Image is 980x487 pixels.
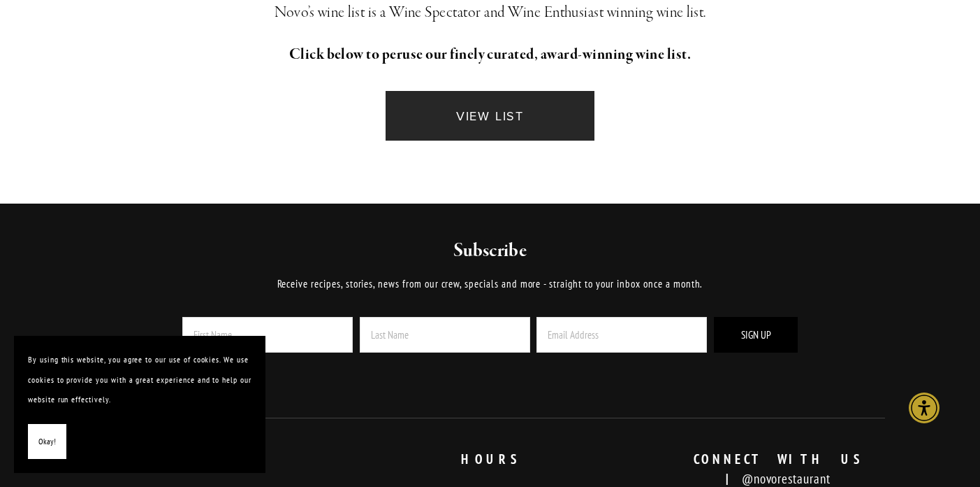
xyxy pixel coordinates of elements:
p: Receive recipes, stories, news from our crew, specials and more - straight to your inbox once a m... [154,276,826,292]
input: Last Name [360,317,530,353]
strong: HOURS [461,451,520,467]
input: Email Address [536,317,707,353]
button: Sign Up [714,317,798,353]
a: VIEW LIST [386,91,594,141]
p: By using this website, you agree to our use of cookies. We use cookies to provide you with a grea... [28,350,251,410]
button: Okay! [28,424,66,460]
span: Okay! [38,432,56,452]
section: Cookie banner [14,336,265,473]
div: Accessibility Menu [909,393,939,423]
strong: Click below to peruse our finely curated, award-winning wine list. [289,45,692,64]
h2: Subscribe [154,239,826,264]
span: Sign Up [741,328,771,341]
input: First Name [182,317,353,353]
